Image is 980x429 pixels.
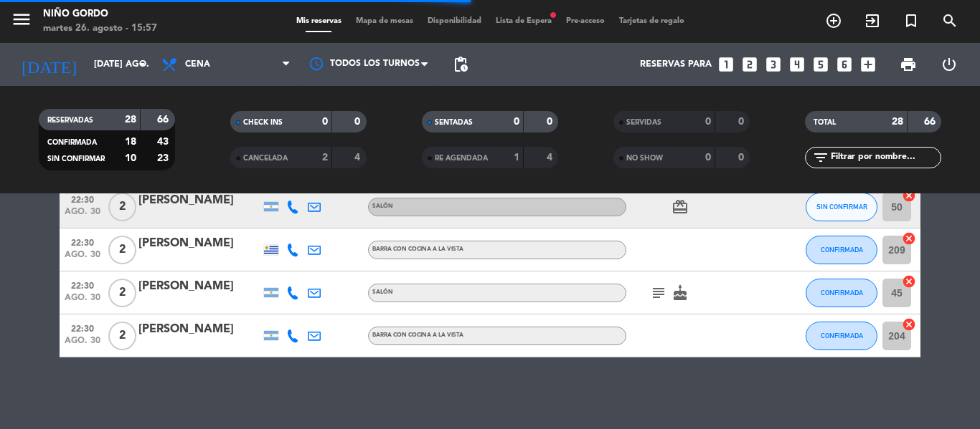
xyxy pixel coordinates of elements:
span: Mis reservas [289,17,349,25]
i: looks_one [717,55,735,74]
span: 2 [108,236,136,264]
span: BARRA CON COCINA A LA VISTA [372,246,463,252]
strong: 0 [322,117,328,127]
input: Filtrar por nombre... [829,150,941,165]
span: SERVIDAS [626,119,661,126]
span: Reservas para [640,59,712,69]
i: cancel [902,274,916,289]
strong: 0 [705,153,711,163]
span: Tarjetas de regalo [612,17,692,25]
i: card_giftcard [672,198,689,216]
span: Lista de Espera [489,17,559,25]
i: cake [672,284,689,302]
button: SIN CONFIRMAR [806,193,877,221]
span: CONFIRMADA [47,139,97,146]
span: pending_actions [452,56,469,73]
strong: 0 [738,117,747,127]
strong: 4 [547,153,555,163]
span: print [900,56,917,73]
span: 2 [108,322,136,350]
span: ago. 30 [65,207,100,223]
span: fiber_manual_record [549,11,557,19]
span: 22:30 [65,233,100,250]
button: CONFIRMADA [806,322,877,350]
i: looks_4 [788,55,806,74]
strong: 0 [354,117,363,127]
span: CONFIRMADA [821,332,863,339]
span: NO SHOW [626,155,663,162]
strong: 66 [157,115,171,125]
span: CHECK INS [243,119,283,126]
span: RE AGENDADA [435,155,488,162]
i: looks_two [740,55,759,74]
button: CONFIRMADA [806,279,877,307]
span: CONFIRMADA [821,246,863,254]
div: [PERSON_NAME] [138,277,260,296]
span: SENTADAS [435,119,473,126]
span: 22:30 [65,276,100,293]
span: 22:30 [65,191,100,207]
span: RESERVADAS [47,117,93,124]
strong: 10 [125,153,136,163]
i: filter_list [812,149,829,166]
span: 22:30 [65,319,100,336]
span: Cena [185,59,210,69]
i: cancel [902,317,916,332]
div: [PERSON_NAME] [138,191,260,210]
span: BARRA CON COCINA A LA VISTA [372,332,463,338]
span: CANCELADA [243,155,288,162]
i: arrow_drop_down [133,56,151,73]
span: SALÓN [372,203,393,209]
strong: 43 [157,137,171,147]
span: 2 [108,279,136,307]
i: subject [650,284,667,302]
div: LOG OUT [928,43,969,86]
strong: 0 [547,117,555,127]
strong: 0 [514,117,519,127]
span: TOTAL [814,119,836,126]
i: looks_3 [764,55,783,74]
span: ago. 30 [65,336,100,352]
i: exit_to_app [864,12,881,29]
strong: 66 [924,117,938,127]
span: CONFIRMADA [821,289,863,297]
i: looks_5 [811,55,830,74]
span: SIN CONFIRMAR [816,203,867,211]
strong: 2 [322,153,328,163]
i: [DATE] [11,49,87,80]
i: add_circle_outline [825,12,842,29]
span: ago. 30 [65,250,100,266]
span: Mapa de mesas [349,17,420,25]
span: SALÓN [372,289,393,295]
div: [PERSON_NAME] [138,234,260,253]
span: 2 [108,193,136,221]
span: Pre-acceso [559,17,612,25]
span: ago. 30 [65,293,100,309]
i: menu [11,9,32,30]
div: Niño Gordo [43,7,157,21]
button: CONFIRMADA [806,236,877,264]
i: add_box [859,55,877,74]
i: power_settings_new [941,56,958,73]
strong: 28 [892,117,903,127]
div: [PERSON_NAME] [138,320,260,339]
strong: 18 [125,137,136,147]
button: menu [11,9,32,35]
strong: 1 [514,153,519,163]
strong: 0 [738,153,747,163]
i: cancel [902,231,916,246]
span: SIN CONFIRMAR [47,155,105,163]
div: martes 26. agosto - 15:57 [43,21,157,36]
i: looks_6 [835,55,854,74]
strong: 4 [354,153,363,163]
strong: 28 [125,115,136,125]
i: cancel [902,188,916,203]
strong: 0 [705,117,711,127]
strong: 23 [157,153,171,163]
i: search [941,12,958,29]
i: turned_in_not [903,12,920,29]
span: Disponibilidad [420,17,489,25]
